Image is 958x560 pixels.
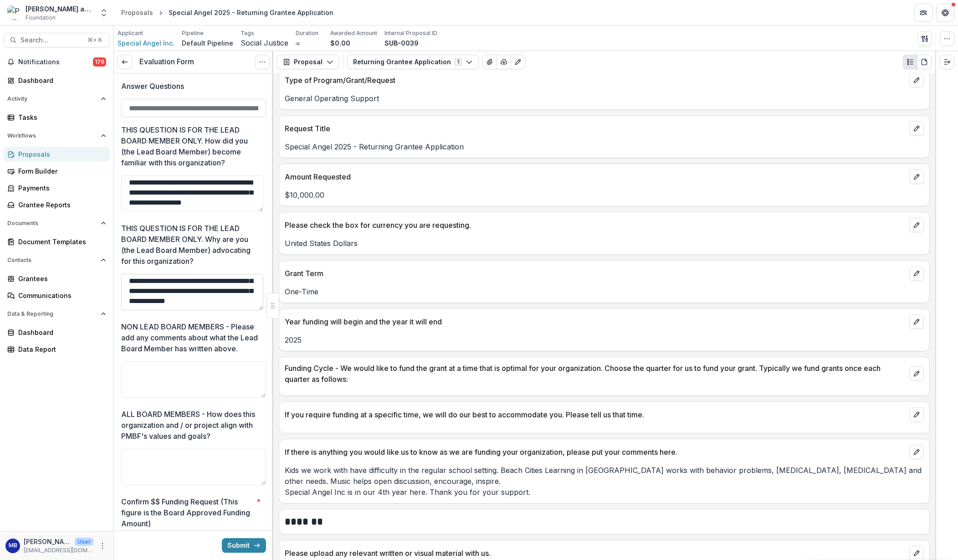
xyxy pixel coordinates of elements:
p: Kids we work with have difficulty in the regular school setting. Beach Cities Learning in [GEOGRA... [285,465,924,498]
span: 176 [93,57,106,67]
button: edit [909,218,924,232]
button: Open Workflows [4,128,110,143]
button: Plaintext view [903,55,917,69]
button: Get Help [936,4,954,22]
button: edit [909,73,924,87]
a: Dashboard [4,325,110,340]
p: Year funding will begin and the year it will end [285,316,906,327]
div: Dashboard [18,76,102,85]
p: Funding Cycle - We would like to fund the grant at a time that is optimal for your organization. ... [285,363,906,385]
button: Notifications176 [4,55,110,69]
button: edit [909,266,924,281]
p: Applicant [118,29,143,37]
p: If you require funding at a specific time, we will do our best to accommodate you. Please tell us... [285,409,906,420]
div: Proposals [18,149,102,159]
span: Social Justice [241,39,288,47]
nav: breadcrumb [118,6,337,19]
img: Philip and Muriel Berman Foundation [7,5,22,20]
div: ⌘ + K [86,35,104,45]
p: United States Dollars [285,238,924,249]
p: Awarded Amount [330,29,377,37]
p: Confirm $$ Funding Request (This figure is the Board Approved Funding Amount) [121,496,253,529]
p: ∞ [296,38,300,48]
p: Please check the box for currency you are requesting. [285,220,906,231]
div: Grantees [18,274,102,283]
p: Type of Program/Grant/Request [285,75,906,86]
button: Search... [4,33,110,47]
button: edit [909,121,924,136]
a: Data Report [4,342,110,357]
span: Activity [7,96,97,102]
p: $10,000.00 [285,190,924,200]
button: Partners [914,4,932,22]
p: Answer Questions [121,81,184,92]
p: User [75,538,93,546]
p: $0.00 [330,38,350,48]
p: If there is anything you would like us to know as we are funding your organization, please put yo... [285,447,906,457]
a: Document Templates [4,234,110,249]
span: Search... [20,36,82,44]
div: Dashboard [18,328,102,337]
a: Grantee Reports [4,197,110,212]
p: NON LEAD BOARD MEMBERS - Please add any comments about what the Lead Board Member has written above. [121,321,261,354]
span: Workflows [7,133,97,139]
div: Proposals [121,8,153,17]
button: Proposal [277,55,339,69]
p: Duration [296,29,318,37]
div: Grantee Reports [18,200,102,210]
p: THIS QUESTION IS FOR THE LEAD BOARD MEMBER ONLY. Why are you (the Lead Board Member) advocating f... [121,223,261,267]
div: [PERSON_NAME] and [PERSON_NAME] Foundation [26,4,94,14]
div: Special Angel 2025 - Returning Grantee Application [169,8,333,17]
p: Grant Term [285,268,906,279]
button: edit [909,170,924,184]
button: edit [909,445,924,459]
span: Contacts [7,257,97,263]
button: Edit as form [511,55,525,69]
p: [EMAIL_ADDRESS][DOMAIN_NAME] [24,546,93,555]
div: Tasks [18,113,102,122]
div: Document Templates [18,237,102,247]
button: Open Documents [4,216,110,231]
p: General Operating Support [285,93,924,104]
a: Grantees [4,271,110,286]
button: edit [909,314,924,329]
p: Amount Requested [285,171,906,182]
a: Proposals [4,147,110,162]
p: Default Pipeline [182,38,233,48]
a: Special Angel Inc. [118,38,174,48]
button: View Attached Files [482,55,497,69]
p: Request Title [285,123,906,134]
span: Data & Reporting [7,311,97,317]
p: Please upload any relevant written or visual material with us. [285,548,906,559]
div: Data Report [18,344,102,354]
p: [PERSON_NAME] [24,537,71,546]
button: Returning Grantee Application1 [347,55,479,69]
div: Communications [18,291,102,300]
button: Expand right [940,55,954,69]
a: Form Builder [4,164,110,179]
a: Dashboard [4,73,110,88]
button: Open Contacts [4,253,110,267]
button: Options [255,55,270,69]
button: edit [909,407,924,422]
a: Payments [4,180,110,195]
p: Special Angel 2025 - Returning Grantee Application [285,141,924,152]
button: Open Data & Reporting [4,307,110,321]
p: 2025 [285,334,924,345]
button: PDF view [917,55,932,69]
a: Communications [4,288,110,303]
button: Submit [222,538,266,553]
p: ALL BOARD MEMBERS - How does this organization and / or project align with PMBF's values and goals? [121,409,261,442]
h3: Evaluation Form [139,57,194,66]
p: Internal Proposal ID [384,29,437,37]
span: Documents [7,220,97,226]
button: Open entity switcher [97,4,110,22]
p: One-Time [285,286,924,297]
button: Open Activity [4,92,110,106]
div: Form Builder [18,166,102,176]
p: Pipeline [182,29,204,37]
button: edit [909,366,924,381]
a: Proposals [118,6,157,19]
button: More [97,540,108,551]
